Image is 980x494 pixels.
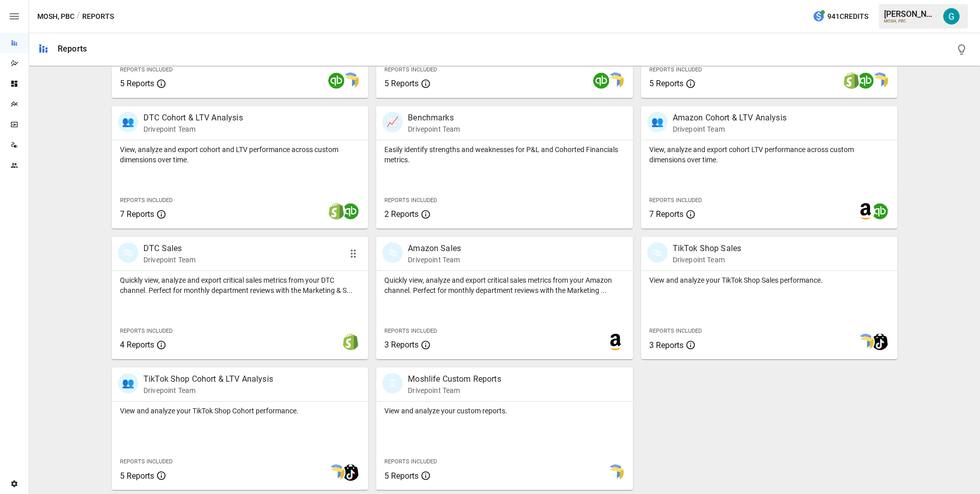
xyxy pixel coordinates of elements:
button: 941Credits [808,7,872,26]
p: Benchmarks [408,112,460,124]
p: DTC Cohort & LTV Analysis [143,112,243,124]
span: Reports Included [384,66,437,73]
p: Quickly view, analyze and export critical sales metrics from your Amazon channel. Perfect for mon... [384,275,624,295]
span: Reports Included [649,197,702,204]
div: / [77,10,80,23]
p: Drivepoint Team [143,255,195,265]
span: 3 Reports [384,340,419,350]
p: View and analyze your custom reports. [384,406,624,416]
p: Quickly view, analyze and export critical sales metrics from your DTC channel. Perfect for monthl... [120,275,360,295]
p: Drivepoint Team [673,255,742,265]
p: DTC Sales [143,242,195,255]
span: Reports Included [120,197,173,204]
div: 🗓 [382,373,403,393]
button: MOSH, PBC [37,10,75,23]
span: Reports Included [384,197,437,204]
img: shopify [342,334,359,350]
span: 941 Credits [827,10,868,23]
p: Drivepoint Team [143,124,243,134]
div: [PERSON_NAME] [884,9,937,19]
p: Amazon Cohort & LTV Analysis [673,112,787,124]
img: quickbooks [593,72,609,89]
img: amazon [857,203,874,219]
p: View, analyze and export cohort and LTV performance across custom dimensions over time. [120,144,360,165]
img: smart model [607,464,624,481]
img: smart model [342,72,359,89]
img: smart model [872,72,888,89]
span: Reports Included [120,66,173,73]
div: 🛍 [382,242,403,263]
span: 7 Reports [120,209,154,219]
span: Reports Included [120,458,173,465]
div: 👥 [118,112,138,132]
div: MOSH, PBC [884,19,937,23]
span: 7 Reports [649,209,683,219]
span: 5 Reports [384,471,419,481]
p: View, analyze and export cohort LTV performance across custom dimensions over time. [649,144,889,165]
img: shopify [328,203,345,219]
p: Drivepoint Team [408,255,461,265]
p: Easily identify strengths and weaknesses for P&L and Cohorted Financials metrics. [384,144,624,165]
span: 5 Reports [384,79,419,88]
span: Reports Included [384,458,437,465]
img: smart model [328,464,345,481]
img: quickbooks [328,72,345,89]
div: 👥 [118,373,138,393]
div: 👥 [647,112,668,132]
button: Gavin Acres [937,2,966,31]
span: Reports Included [384,328,437,334]
img: smart model [857,334,874,350]
span: 3 Reports [649,340,683,350]
p: Drivepoint Team [143,385,273,396]
img: quickbooks [857,72,874,89]
p: Drivepoint Team [408,385,501,396]
p: Drivepoint Team [408,124,460,134]
span: 5 Reports [649,79,683,88]
span: Reports Included [120,328,173,334]
img: amazon [607,334,624,350]
p: TikTok Shop Sales [673,242,742,255]
div: 🛍 [647,242,668,263]
span: Reports Included [649,66,702,73]
img: tiktok [872,334,888,350]
div: 📈 [382,112,403,132]
img: smart model [607,72,624,89]
p: Moshlife Custom Reports [408,373,501,385]
p: Drivepoint Team [673,124,787,134]
span: 5 Reports [120,79,154,88]
img: tiktok [342,464,359,481]
div: Reports [58,44,87,54]
img: Gavin Acres [943,8,960,24]
span: Reports Included [649,328,702,334]
span: 4 Reports [120,340,154,350]
img: quickbooks [872,203,888,219]
div: 🛍 [118,242,138,263]
img: shopify [843,72,860,89]
p: TikTok Shop Cohort & LTV Analysis [143,373,273,385]
span: 5 Reports [120,471,154,481]
p: View and analyze your TikTok Shop Cohort performance. [120,406,360,416]
p: Amazon Sales [408,242,461,255]
span: 2 Reports [384,209,419,219]
img: quickbooks [342,203,359,219]
p: View and analyze your TikTok Shop Sales performance. [649,275,889,285]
